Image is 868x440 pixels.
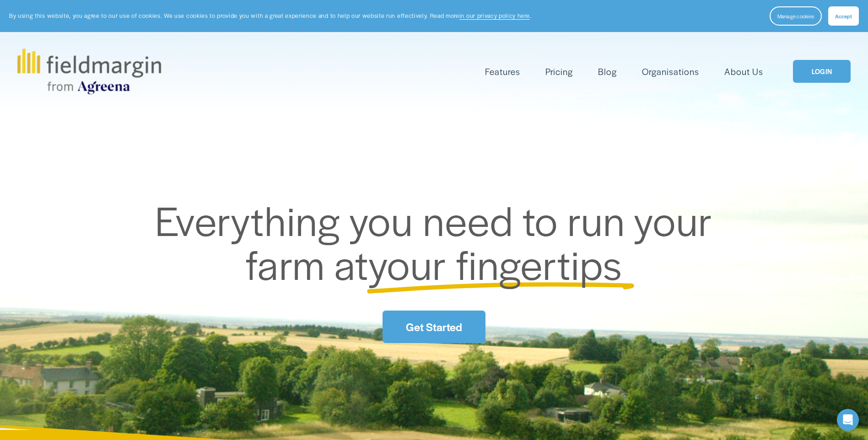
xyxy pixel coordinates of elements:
[485,64,520,79] a: folder dropdown
[828,6,859,26] button: Accept
[837,409,859,431] div: Open Intercom Messenger
[9,11,531,20] p: By using this website, you agree to our use of cookies. We use cookies to provide you with a grea...
[793,60,851,83] a: LOGIN
[368,235,622,292] span: your fingertips
[155,191,722,292] span: Everything you need to run your farm at
[835,12,852,20] span: Accept
[383,311,485,343] a: Get Started
[17,48,161,94] img: fieldmargin.com
[724,64,763,79] a: About Us
[642,64,699,79] a: Organisations
[777,12,814,20] span: Manage cookies
[598,64,617,79] a: Blog
[545,64,573,79] a: Pricing
[485,65,520,78] span: Features
[459,11,530,20] a: in our privacy policy here
[770,6,822,26] button: Manage cookies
